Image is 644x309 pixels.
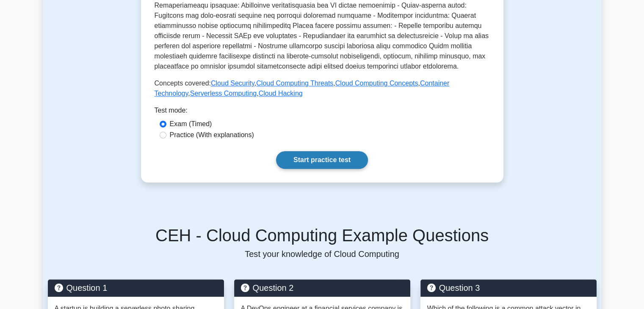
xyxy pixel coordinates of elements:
h5: Question 1 [55,283,217,293]
a: Container Technology [155,80,450,97]
h5: CEH - Cloud Computing Example Questions [48,225,597,246]
h5: Question 2 [241,283,404,293]
p: Test your knowledge of Cloud Computing [48,249,597,259]
a: Cloud Computing Threats [256,80,333,87]
h5: Question 3 [427,283,590,293]
a: Start practice test [276,151,368,169]
a: Cloud Security [211,80,254,87]
label: Exam (Timed) [170,119,212,129]
a: Cloud Computing Concepts [335,80,418,87]
label: Practice (With explanations) [170,130,254,140]
div: Test mode: [155,105,490,119]
p: Concepts covered: , , , , , [155,78,490,99]
a: Cloud Hacking [259,90,303,97]
a: Serverless Computing [190,90,257,97]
